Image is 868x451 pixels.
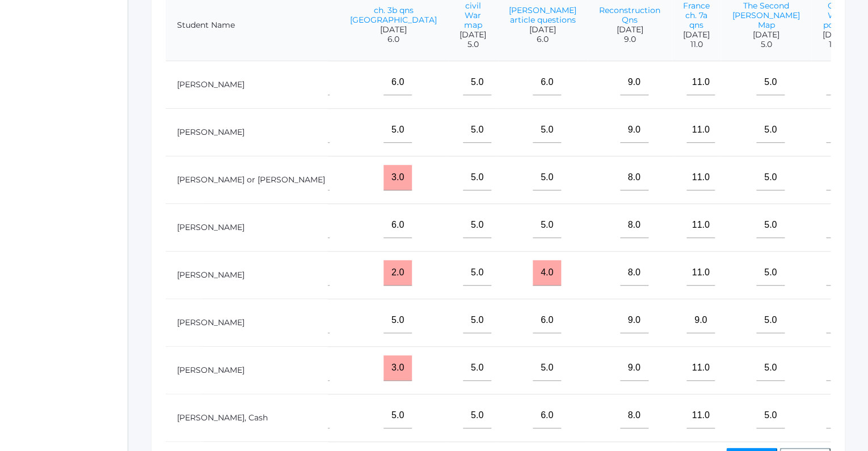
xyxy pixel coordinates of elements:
[732,30,800,40] span: [DATE]
[509,25,576,35] span: [DATE]
[509,35,576,44] span: 6.0
[823,40,849,49] span: 10.0
[177,79,245,90] a: [PERSON_NAME]
[177,412,268,423] a: [PERSON_NAME], Cash
[599,5,660,25] a: Reconstruction Qns
[509,5,576,25] a: [PERSON_NAME] article questions
[460,30,486,40] span: [DATE]
[350,35,437,44] span: 6.0
[732,40,800,49] span: 5.0
[177,317,245,327] a: [PERSON_NAME]
[599,25,660,35] span: [DATE]
[177,175,325,185] a: [PERSON_NAME] or [PERSON_NAME]
[460,40,486,49] span: 5.0
[823,30,849,40] span: [DATE]
[683,1,710,30] a: France ch. 7a qns
[683,30,710,40] span: [DATE]
[177,127,245,137] a: [PERSON_NAME]
[177,222,245,232] a: [PERSON_NAME]
[350,25,437,35] span: [DATE]
[177,270,245,280] a: [PERSON_NAME]
[464,1,482,30] a: civil War map
[177,365,245,375] a: [PERSON_NAME]
[732,1,800,30] a: The Second [PERSON_NAME] Map
[683,40,710,49] span: 11.0
[599,35,660,44] span: 9.0
[350,5,437,25] a: ch. 3b qns [GEOGRAPHIC_DATA]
